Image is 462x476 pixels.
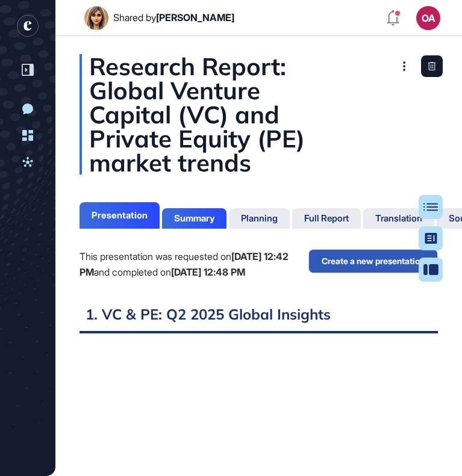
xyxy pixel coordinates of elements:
div: Presentation [92,210,148,221]
div: This presentation was requested on and completed on [80,249,308,280]
b: [DATE] 12:42 PM [80,250,289,278]
div: Summary [174,213,214,224]
div: Full Report [304,213,349,224]
img: User Image [84,6,108,30]
h2: 1. VC & PE: Q2 2025 Global Insights [80,304,438,333]
span: [PERSON_NAME] [156,11,234,23]
div: entrapeer-logo [17,15,39,37]
button: OA [416,6,440,30]
div: Shared by [113,12,234,23]
button: Create a new presentation [308,249,438,273]
b: [DATE] 12:48 PM [171,266,245,278]
div: Research Report: Global Venture Capital (VC) and Private Equity (PE) market trends [80,54,438,175]
div: Translation [375,213,422,224]
div: Planning [241,213,278,224]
